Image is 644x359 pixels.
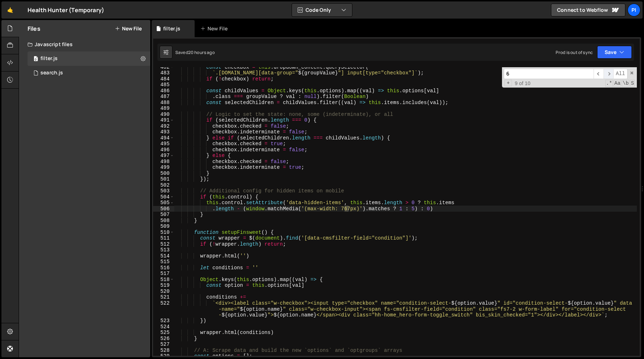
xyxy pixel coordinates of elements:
input: Search for [504,69,594,79]
div: 526 [153,336,174,342]
div: 520 [153,289,174,295]
span: Toggle Replace mode [504,80,512,87]
div: 500 [153,171,174,177]
span: CaseSensitive Search [614,80,621,87]
div: 506 [153,206,174,212]
div: 482 [153,64,174,70]
div: 512 [153,241,174,247]
span: ​ [594,69,604,79]
div: 507 [153,212,174,218]
div: 503 [153,188,174,194]
div: 528 [153,348,174,354]
div: 502 [153,182,174,188]
div: 523 [153,318,174,324]
div: 510 [153,230,174,236]
div: 509 [153,223,174,230]
div: 514 [153,253,174,259]
div: 486 [153,88,174,94]
h2: Files [28,25,40,33]
a: Pi [628,4,640,16]
div: 16494/45041.js [28,66,150,80]
a: Connect to Webflow [551,4,625,16]
div: 20 hours ago [188,49,215,55]
div: 491 [153,117,174,123]
div: 492 [153,123,174,129]
span: 9 of 10 [512,80,533,87]
div: 487 [153,94,174,100]
div: 494 [153,135,174,141]
div: 519 [153,282,174,289]
div: 495 [153,141,174,147]
div: Javascript files [19,37,150,51]
div: 513 [153,247,174,253]
div: 521 [153,294,174,300]
div: New File [200,25,230,32]
div: 501 [153,176,174,182]
div: 489 [153,105,174,112]
div: 517 [153,271,174,277]
span: Whole Word Search [622,80,629,87]
div: 522 [153,300,174,318]
div: 508 [153,218,174,224]
span: ​ [604,69,614,79]
span: Search In Selection [630,80,635,87]
div: 498 [153,159,174,165]
div: filter.js [40,55,58,62]
div: 497 [153,153,174,159]
div: 16494/44708.js [28,51,150,66]
div: 527 [153,341,174,348]
div: 484 [153,76,174,82]
button: New File [115,26,142,31]
span: 0 [34,56,38,62]
div: 493 [153,129,174,135]
div: 504 [153,194,174,200]
div: 483 [153,70,174,76]
div: Health Hunter (Temporary) [28,6,104,14]
div: 511 [153,235,174,241]
button: Save [597,46,632,59]
span: RegExp Search [605,80,613,87]
div: 485 [153,82,174,88]
div: 516 [153,265,174,271]
div: Prod is out of sync [556,49,593,55]
div: 496 [153,147,174,153]
div: 518 [153,277,174,283]
div: filter.js [163,25,180,32]
div: 488 [153,100,174,106]
span: Alt-Enter [613,69,628,79]
a: 🤙 [1,1,19,19]
div: 490 [153,112,174,118]
div: search.js [40,70,63,76]
button: Code Only [292,4,352,16]
div: 524 [153,324,174,330]
div: 499 [153,164,174,171]
div: Saved [175,49,215,55]
div: 515 [153,259,174,265]
div: 505 [153,200,174,206]
div: 525 [153,330,174,336]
